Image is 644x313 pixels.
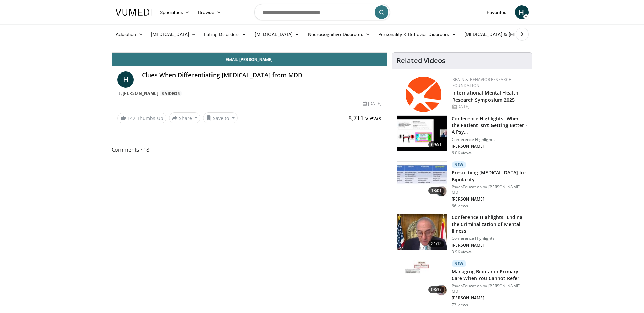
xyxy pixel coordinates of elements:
[117,113,166,123] a: 142 Thumbs Up
[483,5,511,19] a: Favorites
[127,115,135,121] span: 142
[397,214,528,255] a: 21:12 Conference Highlights: Ending the Criminalization of Mental Illness Conference Highlights [...
[452,161,466,168] p: New
[112,53,387,66] a: Email [PERSON_NAME]
[397,260,447,296] img: 93ffff33-031b-405f-9290-bb3092a202dd.150x105_q85_crop-smart_upscale.jpg
[117,90,382,97] div: By
[348,114,381,122] span: 8,711 views
[194,5,225,19] a: Browse
[452,184,528,195] p: PsychEducation by [PERSON_NAME], MD
[160,90,182,96] a: 8 Videos
[452,243,528,248] p: [PERSON_NAME]
[452,115,528,135] h3: Conference Highlights: When the Patient Isn't Getting Better - A Psy…
[452,169,528,183] h3: Prescribing [MEDICAL_DATA] for Bipolarity
[200,27,251,41] a: Eating Disorders
[428,141,445,148] span: 69:51
[156,5,194,19] a: Specialties
[203,112,238,123] button: Save to
[147,27,200,41] a: [MEDICAL_DATA]
[397,116,447,151] img: 4362ec9e-0993-4580-bfd4-8e18d57e1d49.150x105_q85_crop-smart_upscale.jpg
[363,101,381,107] div: [DATE]
[452,77,512,88] a: Brain & Behavior Research Foundation
[112,27,147,41] a: Addiction
[117,71,134,88] a: H
[397,214,447,250] img: 1419e6f0-d69a-482b-b3ae-1573189bf46e.150x105_q85_crop-smart_upscale.jpg
[515,5,529,19] a: H
[452,150,472,156] p: 6.0K views
[254,4,390,20] input: Search topics, interventions
[251,27,303,41] a: [MEDICAL_DATA]
[452,104,527,110] div: [DATE]
[452,214,528,234] h3: Conference Highlights: Ending the Criminalization of Mental Illness
[452,196,528,202] p: [PERSON_NAME]
[397,57,445,65] h4: Related Videos
[452,203,468,209] p: 66 views
[397,260,528,308] a: 08:37 New Managing Bipolar in Primary Care When You Cannot Refer PsychEducation by [PERSON_NAME],...
[304,27,374,41] a: Neurocognitive Disorders
[397,161,528,209] a: 13:01 New Prescribing [MEDICAL_DATA] for Bipolarity PsychEducation by [PERSON_NAME], MD [PERSON_N...
[397,162,447,197] img: 3ace6f4c-cfd2-476b-9a95-3a681b2f2231.150x105_q85_crop-smart_upscale.jpg
[428,240,445,247] span: 21:12
[452,144,528,149] p: [PERSON_NAME]
[428,187,445,194] span: 13:01
[169,112,201,123] button: Share
[406,77,441,112] img: 6bc95fc0-882d-4061-9ebb-ce70b98f0866.png.150x105_q85_autocrop_double_scale_upscale_version-0.2.png
[116,9,152,16] img: VuMedi Logo
[452,302,468,308] p: 73 views
[452,89,518,103] a: International Mental Health Research Symposium 2025
[452,295,528,301] p: [PERSON_NAME]
[452,283,528,294] p: PsychEducation by [PERSON_NAME], MD
[123,90,159,96] a: [PERSON_NAME]
[374,27,460,41] a: Personality & Behavior Disorders
[142,71,382,79] h4: Clues When Differentiating [MEDICAL_DATA] from MDD
[452,236,528,241] p: Conference Highlights
[452,260,466,267] p: New
[452,268,528,282] h3: Managing Bipolar in Primary Care When You Cannot Refer
[452,137,528,142] p: Conference Highlights
[112,145,387,154] span: Comments 18
[428,286,445,293] span: 08:37
[397,115,528,156] a: 69:51 Conference Highlights: When the Patient Isn't Getting Better - A Psy… Conference Highlights...
[460,27,557,41] a: [MEDICAL_DATA] & [MEDICAL_DATA]
[452,249,472,255] p: 3.9K views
